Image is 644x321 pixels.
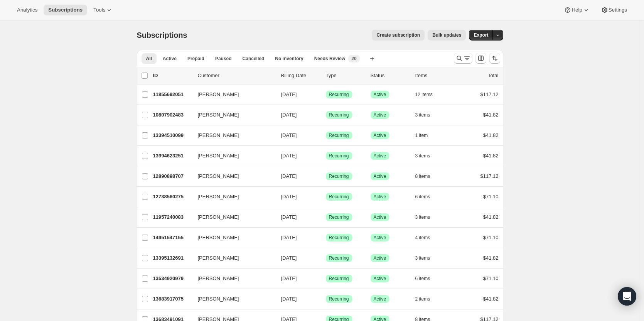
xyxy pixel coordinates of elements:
[326,72,364,79] div: Type
[483,194,499,199] span: $71.10
[193,150,270,162] button: [PERSON_NAME]
[153,254,192,262] p: 13395132691
[415,296,430,302] span: 2 items
[572,7,582,13] span: Help
[374,194,386,200] span: Active
[483,112,499,118] span: $41.82
[415,132,428,139] span: 1 item
[12,5,42,15] button: Analytics
[153,232,499,243] div: 14951547155[PERSON_NAME][DATE]SuccessRecurringSuccessActive4 items$71.10
[198,295,239,303] span: [PERSON_NAME]
[153,193,192,201] p: 12738560275
[483,153,499,159] span: $41.82
[483,275,499,281] span: $71.10
[193,88,270,101] button: [PERSON_NAME]
[329,194,349,200] span: Recurring
[281,275,297,281] span: [DATE]
[415,235,430,241] span: 4 items
[474,32,488,38] span: Export
[89,5,118,15] button: Tools
[415,150,439,161] button: 3 items
[596,5,632,15] button: Settings
[374,235,386,241] span: Active
[243,56,265,62] span: Cancelled
[469,30,493,41] button: Export
[483,235,499,240] span: $71.10
[193,293,270,305] button: [PERSON_NAME]
[153,213,192,221] p: 11957240083
[153,89,499,100] div: 11855692051[PERSON_NAME][DATE]SuccessRecurringSuccessActive12 items$117.12
[198,254,239,262] span: [PERSON_NAME]
[281,153,297,159] span: [DATE]
[48,7,83,13] span: Subscriptions
[153,150,499,161] div: 13994623251[PERSON_NAME][DATE]SuccessRecurringSuccessActive3 items$41.82
[483,255,499,261] span: $41.82
[93,7,105,13] span: Tools
[153,152,192,160] p: 13994623251
[153,294,499,304] div: 13683917075[PERSON_NAME][DATE]SuccessRecurringSuccessActive2 items$41.82
[454,53,472,64] button: Search and filter results
[281,214,297,220] span: [DATE]
[329,153,349,159] span: Recurring
[153,295,192,303] p: 13683917075
[374,91,386,98] span: Active
[153,72,192,79] p: ID
[17,7,37,13] span: Analytics
[488,72,498,79] p: Total
[376,32,420,38] span: Create subscription
[198,172,239,180] span: [PERSON_NAME]
[480,173,499,179] span: $117.12
[198,193,239,201] span: [PERSON_NAME]
[153,234,192,242] p: 14951547155
[193,129,270,142] button: [PERSON_NAME]
[153,172,192,180] p: 12890898707
[480,91,499,97] span: $117.12
[281,235,297,240] span: [DATE]
[193,272,270,285] button: [PERSON_NAME]
[163,56,177,62] span: Active
[609,7,627,13] span: Settings
[44,5,87,15] button: Subscriptions
[146,56,152,62] span: All
[153,130,499,141] div: 13394510099[PERSON_NAME][DATE]SuccessRecurringSuccessActive1 item$41.82
[193,191,270,203] button: [PERSON_NAME]
[329,275,349,282] span: Recurring
[198,91,239,98] span: [PERSON_NAME]
[374,112,386,118] span: Active
[281,72,320,79] p: Billing Date
[374,296,386,302] span: Active
[198,132,239,139] span: [PERSON_NAME]
[415,130,437,141] button: 1 item
[415,214,430,220] span: 3 items
[215,56,232,62] span: Paused
[193,231,270,244] button: [PERSON_NAME]
[415,194,430,200] span: 6 items
[153,212,499,223] div: 11957240083[PERSON_NAME][DATE]SuccessRecurringSuccessActive3 items$41.82
[415,110,439,120] button: 3 items
[275,56,303,62] span: No inventory
[475,53,486,64] button: Customize table column order and visibility
[415,91,433,98] span: 12 items
[193,170,270,182] button: [PERSON_NAME]
[153,253,499,264] div: 13395132691[PERSON_NAME][DATE]SuccessRecurringSuccessActive3 items$41.82
[281,132,297,138] span: [DATE]
[153,110,499,120] div: 10807902483[PERSON_NAME][DATE]SuccessRecurringSuccessActive3 items$41.82
[281,194,297,199] span: [DATE]
[329,235,349,241] span: Recurring
[198,234,239,242] span: [PERSON_NAME]
[415,275,430,282] span: 6 items
[153,91,192,98] p: 11855692051
[153,111,192,119] p: 10807902483
[415,191,439,202] button: 6 items
[374,255,386,261] span: Active
[329,91,349,98] span: Recurring
[374,173,386,179] span: Active
[281,255,297,261] span: [DATE]
[415,171,439,182] button: 8 items
[329,173,349,179] span: Recurring
[415,294,439,304] button: 2 items
[428,30,466,41] button: Bulk updates
[198,275,239,282] span: [PERSON_NAME]
[153,191,499,202] div: 12738560275[PERSON_NAME][DATE]SuccessRecurringSuccessActive6 items$71.10
[483,296,499,302] span: $41.82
